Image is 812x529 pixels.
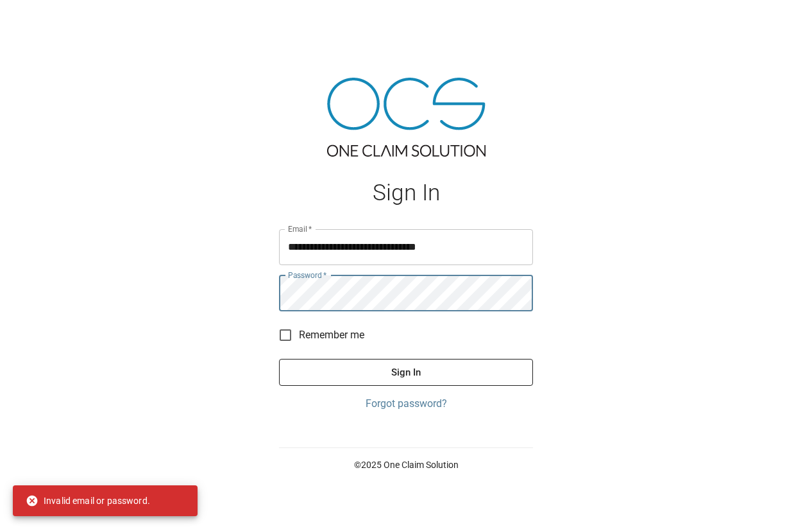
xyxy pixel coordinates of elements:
[288,270,326,281] label: Password
[26,489,150,512] div: Invalid email or password.
[327,78,486,157] img: ocs-logo-tra.png
[279,458,533,471] p: © 2025 One Claim Solution
[279,359,533,386] button: Sign In
[279,180,533,206] h1: Sign In
[299,327,364,343] span: Remember me
[279,396,533,412] a: Forgot password?
[288,223,312,234] label: Email
[15,8,67,33] img: ocs-logo-white-transparent.png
